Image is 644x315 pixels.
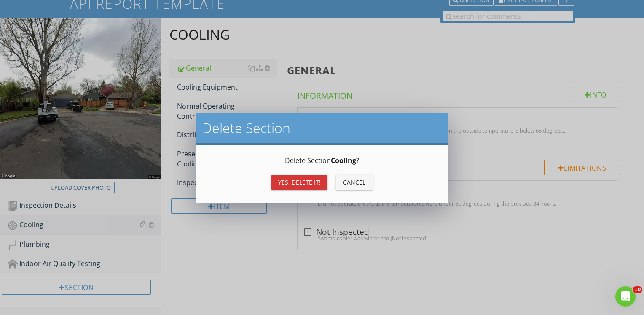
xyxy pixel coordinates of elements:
[206,155,438,166] p: Delete Section ?
[202,119,442,136] h2: Delete Section
[615,286,636,307] iframe: Intercom live chat
[343,178,366,187] div: Cancel
[633,286,642,293] span: 10
[336,175,373,190] button: Cancel
[278,178,321,187] div: Yes, Delete it!
[271,175,327,190] button: Yes, Delete it!
[331,156,356,165] strong: Cooling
